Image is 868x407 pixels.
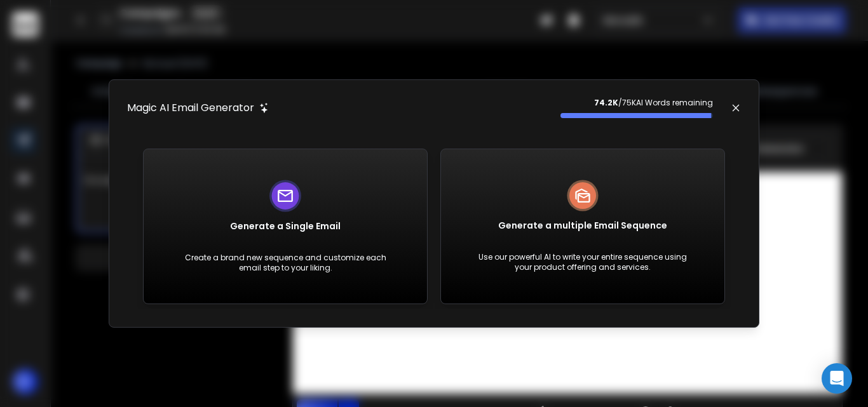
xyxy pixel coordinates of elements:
strong: 74.2K [594,97,618,108]
p: / 75K AI Words remaining [560,98,713,108]
h1: Generate a multiple Email Sequence [498,219,667,232]
img: logo [269,180,301,212]
p: Use our powerful AI to write your entire sequence using your product offering and services. [471,252,694,272]
img: logo [567,180,599,211]
h1: Generate a Single Email [230,220,341,232]
h1: Magic AI Email Generator [127,100,254,116]
p: Create a brand new sequence and customize each email step to your liking. [174,253,397,273]
div: Open Intercom Messenger [822,363,852,394]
